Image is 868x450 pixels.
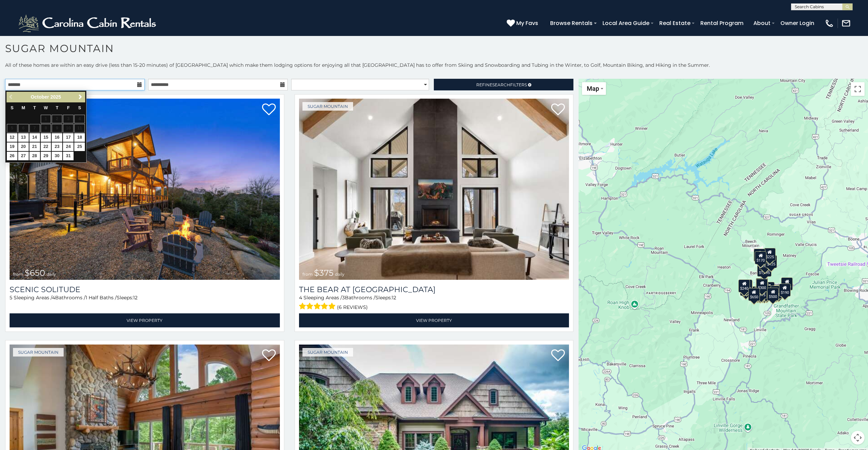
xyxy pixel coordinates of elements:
a: Add to favorites [262,349,276,363]
div: $195 [771,286,782,299]
div: $650 [748,288,760,301]
img: phone-regular-white.png [825,18,834,28]
span: $650 [25,268,45,278]
span: October [31,94,49,100]
a: 12 [7,133,17,142]
div: $125 [766,255,777,268]
a: RefineSearchFilters [434,79,573,90]
span: Sunday [11,105,13,110]
a: Add to favorites [551,349,565,363]
a: 27 [18,152,29,160]
span: 2025 [50,94,61,100]
span: Search [492,82,510,87]
a: 30 [52,152,62,160]
span: daily [335,272,345,277]
span: 4 [52,295,55,301]
a: Scenic Solitude from $650 daily [10,99,280,280]
span: (6 reviews) [337,303,368,312]
a: Add to favorites [262,103,276,117]
div: $200 [763,282,775,295]
div: $240 [738,279,750,292]
a: 23 [52,142,62,151]
a: 16 [52,133,62,142]
a: 22 [41,142,51,151]
span: from [13,272,23,277]
span: 5 [10,295,12,301]
h3: The Bear At Sugar Mountain [299,285,569,294]
span: Refine Filters [476,82,527,87]
a: 20 [18,142,29,151]
a: 24 [63,142,74,151]
span: Monday [22,105,25,110]
a: 14 [29,133,40,142]
a: 28 [29,152,40,160]
a: 19 [7,142,17,151]
div: $240 [754,249,765,262]
span: My Favs [516,19,538,27]
span: Wednesday [44,105,48,110]
a: Browse Rentals [547,17,596,29]
span: from [302,272,313,277]
span: 3 [342,295,345,301]
span: Next [78,94,83,100]
a: Real Estate [656,17,694,29]
div: $175 [755,286,767,299]
div: $300 [756,279,768,292]
a: 29 [41,152,51,160]
div: $225 [764,248,776,261]
a: Sugar Mountain [302,102,353,111]
span: 12 [392,295,396,301]
a: Add to favorites [551,103,565,117]
a: Rental Program [697,17,747,29]
div: $190 [779,284,791,297]
a: 25 [74,142,85,151]
div: $190 [756,278,768,291]
a: My Favs [507,19,540,28]
a: 15 [41,133,51,142]
span: Tuesday [33,105,36,110]
span: $375 [314,268,334,278]
span: 1 Half Baths / [86,295,117,301]
a: 21 [29,142,40,151]
a: View Property [299,313,569,327]
button: Map camera controls [851,431,865,445]
span: Map [587,85,599,92]
a: Local Area Guide [599,17,653,29]
a: 18 [74,133,85,142]
a: 31 [63,152,74,160]
div: $1,095 [757,264,772,277]
a: View Property [10,313,280,327]
span: daily [47,272,56,277]
a: Sugar Mountain [302,348,353,357]
a: The Bear At Sugar Mountain from $375 daily [299,99,569,280]
span: Thursday [56,105,59,110]
span: Friday [67,105,70,110]
div: $155 [781,277,793,290]
img: White-1-2.png [17,13,159,34]
img: The Bear At Sugar Mountain [299,99,569,280]
span: 12 [133,295,138,301]
a: Next [76,93,85,101]
a: Scenic Solitude [10,285,280,294]
img: Scenic Solitude [10,99,280,280]
div: Sleeping Areas / Bathrooms / Sleeps: [10,294,280,312]
a: 26 [7,152,17,160]
a: Owner Login [777,17,818,29]
div: $500 [767,288,779,301]
a: 13 [18,133,29,142]
button: Toggle fullscreen view [851,82,865,96]
button: Change map style [582,82,606,95]
a: Sugar Mountain [13,348,64,357]
span: Saturday [78,105,81,110]
img: mail-regular-white.png [841,18,851,28]
span: 4 [299,295,302,301]
div: $170 [755,251,767,264]
a: The Bear At [GEOGRAPHIC_DATA] [299,285,569,294]
a: About [750,17,774,29]
div: Sleeping Areas / Bathrooms / Sleeps: [299,294,569,312]
a: 17 [63,133,74,142]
